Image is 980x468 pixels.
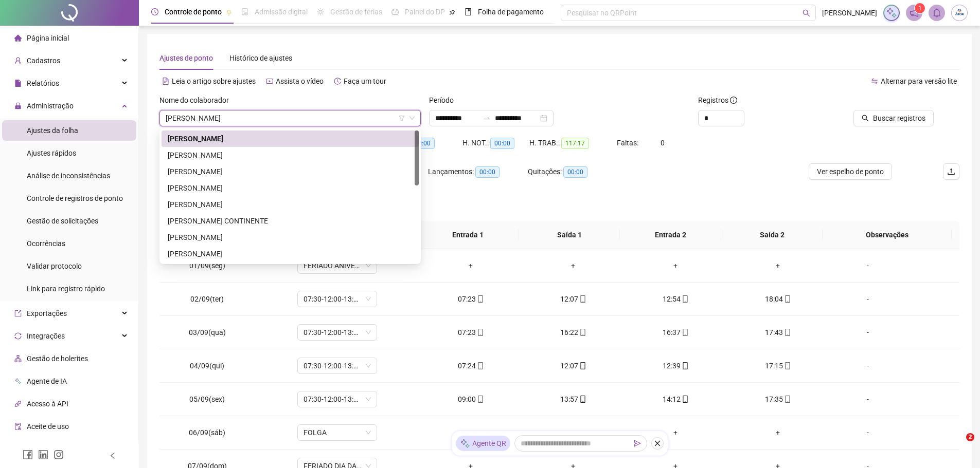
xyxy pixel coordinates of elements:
div: 07:23 [428,327,514,338]
span: mobile [476,362,484,369]
span: mobile [476,396,484,403]
div: Lançamentos: [428,166,528,178]
span: 04:44 [277,138,301,149]
span: mobile [578,295,586,303]
span: FERIADO ANIVERSARIO MOGI DAS CRUZES [304,258,371,273]
span: Gestão de férias [330,8,382,16]
span: 00:00 [475,166,500,178]
div: Saldo anterior ao período: [278,166,428,178]
th: Observações [823,221,952,249]
div: HE 2: [329,137,396,149]
img: sparkle-icon.fc2bf0ac1784a2077858766a79e2daf3.svg [886,7,897,18]
span: search [803,9,810,17]
th: Entrada 2 [620,221,721,249]
span: filter [399,115,405,121]
span: FOLGA [304,425,371,440]
div: - [838,293,898,305]
span: 01/09(seg) [189,261,225,270]
span: Agente de IA [27,377,67,385]
span: close [654,440,661,447]
div: 12:07 [530,293,616,305]
span: Gestão de solicitações [27,217,98,225]
span: pushpin [449,9,455,15]
div: - [838,360,898,371]
span: Ajustes da folha [27,126,78,135]
span: -05:52 [197,138,223,149]
span: ALEXSANDRO EDUARDO NASCIMENTO [166,110,415,126]
span: file-done [241,8,248,15]
img: 37134 [952,5,967,21]
div: + [735,427,821,438]
span: Gestão de holerites [27,354,88,363]
div: 13:57 [530,394,616,405]
span: Análise de inconsistências [27,172,110,180]
span: swap-right [483,114,491,122]
span: Integrações [27,332,65,340]
div: 12:07 [530,360,616,371]
span: upload [947,167,955,176]
span: history [334,78,341,85]
span: mobile [578,396,586,403]
div: + [530,260,616,271]
span: mobile [476,329,484,336]
div: 12:39 [633,360,719,371]
span: Painel do DP [405,8,445,16]
span: Aceite de uso [27,422,69,430]
span: Cadastros [27,57,60,65]
span: sync [14,332,22,340]
th: Jornadas [254,221,417,249]
span: Histórico de ajustes [229,54,292,62]
span: 07:30-12:00-13:00-17:18 [304,391,371,407]
span: pushpin [226,9,232,15]
th: Data [159,221,254,249]
span: apartment [14,355,22,362]
span: info-circle [730,97,737,104]
span: Separar saldo positivo e negativo? [168,195,285,206]
span: Observações [831,229,943,240]
iframe: Intercom live chat [945,433,970,458]
div: - [838,327,898,338]
span: [PERSON_NAME] [822,7,877,18]
span: Alternar para versão lite [881,77,957,85]
th: Entrada 1 [417,221,519,249]
span: Leia o artigo sobre ajustes [172,77,256,85]
span: mobile [578,362,586,369]
span: dashboard [391,8,399,15]
span: audit [14,423,22,430]
span: Link para registro rápido [27,285,105,293]
span: file [14,80,22,87]
span: 05/09(sex) [189,395,225,403]
span: instagram [54,450,64,460]
th: Saída 1 [519,221,620,249]
span: Folha de pagamento [478,8,544,16]
span: Registros [698,95,737,106]
div: Saldo total: [159,137,262,149]
img: sparkle-icon.fc2bf0ac1784a2077858766a79e2daf3.svg [460,438,470,449]
span: 00:00 [490,138,514,149]
span: 117:17 [561,138,589,149]
span: mobile [681,396,689,403]
span: 0 [661,139,665,147]
span: Relatórios [27,79,59,87]
div: + [633,427,719,438]
div: - [838,394,898,405]
span: clock-circle [151,8,158,15]
div: 17:15 [735,360,821,371]
span: Assista o vídeo [276,77,324,85]
div: 16:22 [530,327,616,338]
span: Ajustes rápidos [27,149,76,157]
th: Saída 2 [721,221,823,249]
div: 14:12 [633,394,719,405]
span: Acesso à API [27,400,68,408]
span: lock [14,102,22,109]
span: mobile [578,329,586,336]
div: 07:24 [428,360,514,371]
span: sun [317,8,324,15]
span: Ocorrências [27,239,65,248]
span: 00:00 [563,166,587,178]
span: Página inicial [27,34,69,42]
span: book [465,8,472,15]
div: 18:04 [735,293,821,305]
span: 07:30-12:00-13:00-17:18 [304,325,371,340]
div: 16:37 [633,327,719,338]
